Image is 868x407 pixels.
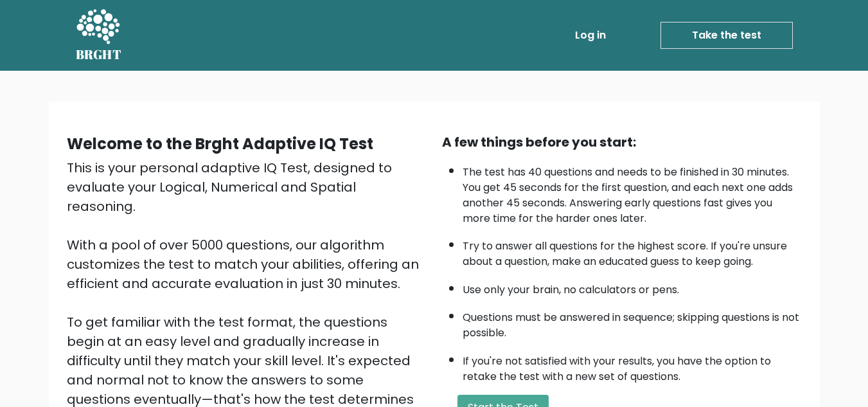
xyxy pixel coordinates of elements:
h5: BRGHT [76,47,122,62]
li: If you're not satisfied with your results, you have the option to retake the test with a new set ... [463,347,802,384]
a: Take the test [660,22,793,49]
li: Try to answer all questions for the highest score. If you're unsure about a question, make an edu... [463,232,802,269]
a: Log in [570,23,611,48]
li: Questions must be answered in sequence; skipping questions is not possible. [463,303,802,341]
li: The test has 40 questions and needs to be finished in 30 minutes. You get 45 seconds for the firs... [463,158,802,226]
a: BRGHT [76,5,122,66]
li: Use only your brain, no calculators or pens. [463,276,802,298]
div: A few things before you start: [442,132,802,152]
b: Welcome to the Brght Adaptive IQ Test [67,133,373,154]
